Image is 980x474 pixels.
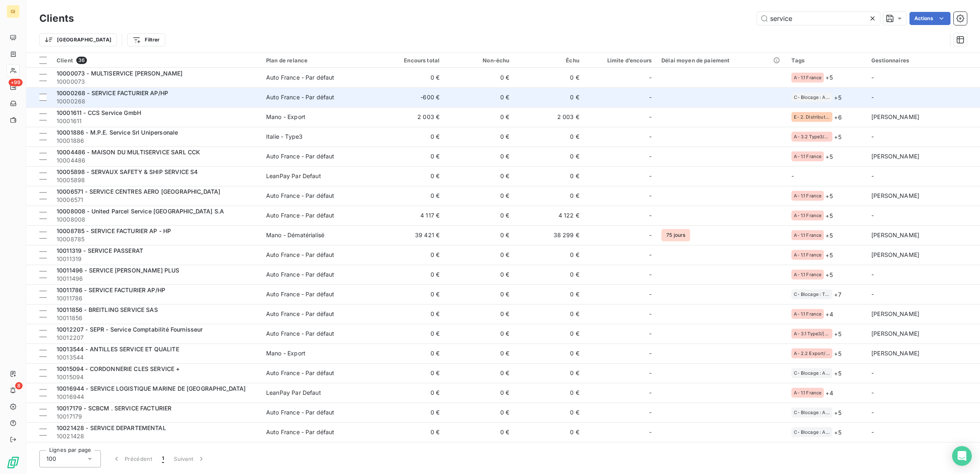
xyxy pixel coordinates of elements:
div: Auto France - Par défaut [266,152,335,160]
span: A- 1.1 France [794,193,821,198]
span: - [649,231,652,239]
td: 0 € [444,186,514,206]
span: [PERSON_NAME] [871,231,919,238]
span: + 7 [834,290,841,299]
td: 38 299 € [515,225,584,245]
td: 0 € [515,304,584,324]
span: A- 1.1 France [794,311,821,316]
td: 0 € [444,324,514,343]
td: 0 € [375,422,444,442]
button: [GEOGRAPHIC_DATA] [39,33,117,46]
span: 10021428 - SERVICE DEPARTEMENTAL [57,424,166,431]
span: A- 3.2 Type3/Export [794,134,830,139]
span: 10011319 [57,255,256,263]
td: 0 € [444,147,514,166]
span: 10004486 [57,156,256,165]
td: 4 122 € [515,206,584,225]
span: + 5 [834,93,841,102]
span: [PERSON_NAME] [871,192,919,199]
span: 10015094 - CORDONNERIE CLES SERVICE + [57,365,180,372]
td: 0 € [444,245,514,265]
div: Auto France - Par défaut [266,211,335,220]
div: Auto France - Par défaut [266,93,335,101]
span: C- Blocage : Aucun [794,371,830,376]
span: - [871,389,874,396]
td: 0 € [444,383,514,403]
td: 0 € [515,403,584,422]
span: - [871,74,874,81]
td: 4 117 € [375,206,444,225]
span: 8 [15,382,23,389]
span: A- 3.1 Type3/[GEOGRAPHIC_DATA] [794,331,830,336]
span: A- 1.1 France [794,154,821,159]
span: 10000268 [57,97,256,105]
div: Auto France - Par défaut [266,270,335,279]
button: Suivant [169,450,210,467]
span: - [649,251,652,259]
div: Auto France - Par défaut [266,330,335,338]
div: Auto France - Par défaut [266,428,335,436]
span: - [649,349,652,357]
span: [PERSON_NAME] [871,350,919,357]
span: - [871,428,874,435]
span: A- 2.2 Export/Client Final [794,351,830,356]
span: A- 1.1 France [794,213,821,218]
span: 10001886 - M.P.E. Service Srl Unipersonale [57,129,178,136]
span: 10016944 [57,393,256,401]
span: - [649,172,652,180]
td: 0 € [375,245,444,265]
div: Auto France - Par défaut [266,310,335,318]
td: 0 € [515,284,584,304]
td: 0 € [515,324,584,343]
span: 10006571 [57,196,256,204]
span: + 5 [834,408,841,417]
span: 10006571 - SERVICE CENTRES AERO [GEOGRAPHIC_DATA] [57,188,220,195]
span: - [871,212,874,219]
span: + 6 [834,113,841,121]
span: 10013544 - ANTILLES SERVICE ET QUALITE [57,346,179,353]
span: - [649,330,652,338]
span: 10001611 - CCS Service GmbH [57,109,141,116]
td: 0 € [375,442,444,462]
td: 0 € [375,166,444,186]
span: + 5 [825,192,832,200]
span: 10011496 [57,275,256,283]
td: 0 € [375,324,444,343]
span: 10013544 [57,353,256,362]
span: 10011856 - BREITLING SERVICE SAS [57,306,158,313]
td: 0 € [444,206,514,225]
span: 10017179 [57,412,256,421]
td: 0 € [444,68,514,87]
span: 10016944 - SERVICE LOGISTIQUE MARINE DE [GEOGRAPHIC_DATA] [57,385,246,392]
span: - [649,310,652,318]
button: Précédent [107,450,157,467]
td: 0 € [375,304,444,324]
td: 0 € [375,265,444,284]
span: A- 1.1 France [794,272,821,277]
td: 0 € [375,147,444,166]
span: + 5 [834,428,841,437]
td: 0 € [515,245,584,265]
button: Filtrer [127,33,165,46]
td: 0 € [444,87,514,107]
span: 10011786 - SERVICE FACTURIER AP/HP [57,286,165,293]
span: - [871,172,874,179]
div: Gestionnaires [871,57,975,64]
td: 0 € [444,422,514,442]
span: [PERSON_NAME] [871,251,919,258]
td: 0 € [515,147,584,166]
td: 0 € [444,127,514,147]
span: + 5 [825,73,832,82]
span: + 5 [834,349,841,358]
span: 10017179 - SCBCM . SERVICE FACTURIER [57,405,171,412]
h3: Clients [39,11,74,26]
div: Délai moyen de paiement [661,57,782,64]
span: 10001886 [57,137,256,145]
div: LeanPay Par Defaut [266,389,321,397]
span: E- 2. Distributeur [794,114,830,119]
span: - [649,152,652,160]
td: 0 € [375,284,444,304]
td: 0 € [515,422,584,442]
div: Plan de relance [266,57,370,64]
div: Non-échu [449,57,509,64]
